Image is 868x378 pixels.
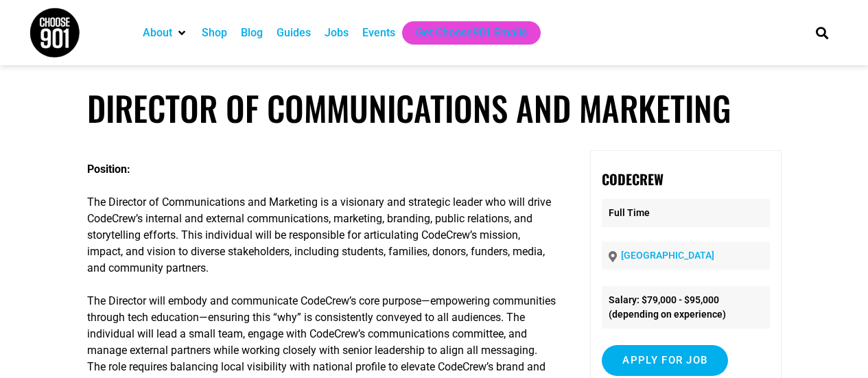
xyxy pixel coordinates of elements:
li: Salary: $79,000 - $95,000 (depending on experience) [602,286,769,329]
strong: CodeCrew [602,169,664,189]
div: About [136,21,195,45]
a: About [143,25,172,41]
input: Apply for job [602,345,728,376]
a: Events [362,25,395,41]
a: Guides [277,25,311,41]
a: [GEOGRAPHIC_DATA] [621,250,714,261]
p: The Director of Communications and Marketing is a visionary and strategic leader who will drive C... [87,194,556,276]
nav: Main nav [136,21,792,45]
p: Full Time [602,199,769,227]
strong: Position: [87,163,130,176]
div: Search [810,21,833,44]
a: Shop [202,25,227,41]
a: Blog [241,25,263,41]
h1: Director of Communications and Marketing [87,88,782,128]
a: Jobs [325,25,349,41]
a: Get Choose901 Emails [416,25,527,41]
